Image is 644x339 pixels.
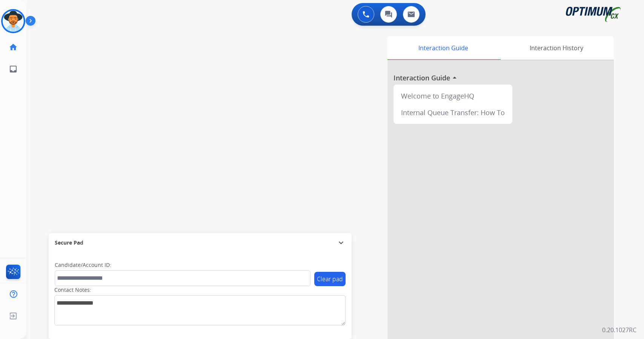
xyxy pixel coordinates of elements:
[3,11,24,32] img: avatar
[397,88,509,104] div: Welcome to EngageHQ
[397,104,509,121] div: Internal Queue Transfer: How To
[9,65,18,74] mat-icon: inbox
[387,36,499,60] div: Interaction Guide
[54,286,91,294] label: Contact Notes:
[9,43,18,52] mat-icon: home
[337,238,346,247] mat-icon: expand_more
[499,36,614,60] div: Interaction History
[314,272,346,286] button: Clear pad
[602,325,636,334] p: 0.20.1027RC
[55,239,83,247] span: Secure Pad
[55,261,111,269] label: Candidate/Account ID:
